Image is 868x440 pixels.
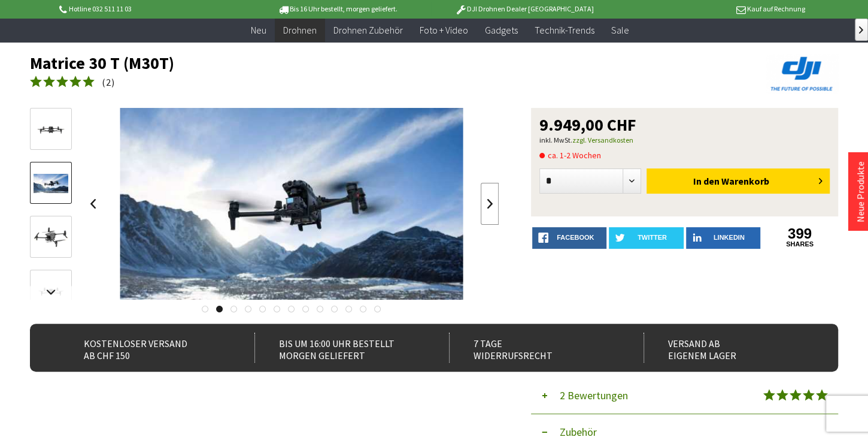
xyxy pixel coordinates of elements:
[557,234,594,241] span: facebook
[531,378,838,414] button: 2 Bewertungen
[411,18,477,43] a: Foto + Video
[60,333,231,363] div: Kostenloser Versand ab CHF 150
[647,168,830,194] button: In den Warenkorb
[244,2,430,16] p: Bis 16 Uhr bestellt, morgen geliefert.
[618,2,805,16] p: Kauf auf Rechnung
[102,76,115,88] span: ( )
[763,240,837,248] a: shares
[535,24,594,36] span: Technik-Trends
[30,54,676,72] h1: Matrice 30 T (M30T)
[30,75,115,90] a: (2)
[526,18,603,43] a: Technik-Trends
[251,24,266,36] span: Neu
[693,175,720,187] span: In den
[333,24,403,36] span: Drohnen Zubehör
[763,227,837,240] a: 399
[609,227,683,249] a: twitter
[283,24,317,36] span: Drohnen
[449,333,620,363] div: 7 Tage Widerrufsrecht
[603,18,638,43] a: Sale
[611,24,629,36] span: Sale
[721,175,769,187] span: Warenkorb
[485,24,518,36] span: Gadgets
[420,24,468,36] span: Foto + Video
[539,116,636,133] span: 9.949,00 CHF
[539,133,830,147] p: inkl. MwSt.
[686,227,760,249] a: LinkedIn
[638,234,667,241] span: twitter
[34,120,68,140] img: Vorschau: Matrice 30 T (M30T)
[254,333,426,363] div: Bis um 16:00 Uhr bestellt Morgen geliefert
[57,2,244,16] p: Hotline 032 511 11 03
[644,333,815,363] div: Versand ab eigenem Lager
[859,26,863,34] span: 
[854,161,866,222] a: Neue Produkte
[242,18,275,43] a: Neu
[477,18,526,43] a: Gadgets
[572,135,633,144] a: zzgl. Versandkosten
[325,18,411,43] a: Drohnen Zubehör
[714,234,745,241] span: LinkedIn
[106,76,111,88] span: 2
[539,148,601,162] span: ca. 1-2 Wochen
[275,18,325,43] a: Drohnen
[766,54,838,94] img: DJI
[431,2,618,16] p: DJI Drohnen Dealer [GEOGRAPHIC_DATA]
[532,227,606,249] a: facebook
